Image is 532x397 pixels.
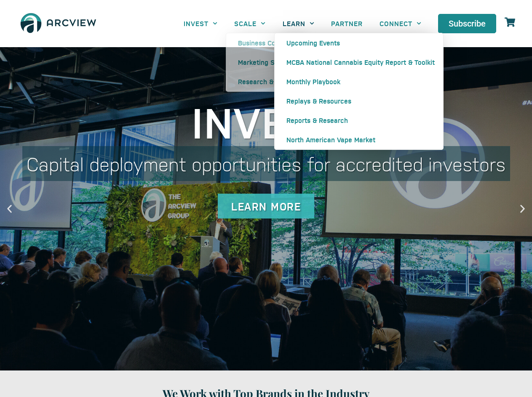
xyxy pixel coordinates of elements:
[226,14,274,33] a: SCALE
[22,146,510,181] div: Capital deployment opportunities for accredited investors
[438,14,496,33] a: Subscribe
[275,72,443,91] a: Monthly Playbook
[275,53,443,72] a: MCBA National Cannabis Equity Report & Toolkit
[371,14,430,33] a: CONNECT
[226,53,308,72] a: Marketing Services
[226,72,308,91] a: Research & Insights
[226,33,309,92] ul: SCALE
[517,203,528,214] div: Next slide
[275,111,443,130] a: Reports & Research
[323,14,371,33] a: PARTNER
[275,33,443,53] a: Upcoming Events
[449,19,486,28] span: Subscribe
[175,14,430,33] nav: Menu
[218,194,314,218] div: Learn More
[4,203,15,214] div: Previous slide
[274,33,444,150] ul: LEARN
[22,100,510,142] div: Invest
[175,14,226,33] a: INVEST
[275,130,443,149] a: North American Vape Market
[226,33,308,53] a: Business Consulting
[274,14,323,33] a: LEARN
[275,91,443,111] a: Replays & Resources
[17,8,100,39] img: The Arcview Group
